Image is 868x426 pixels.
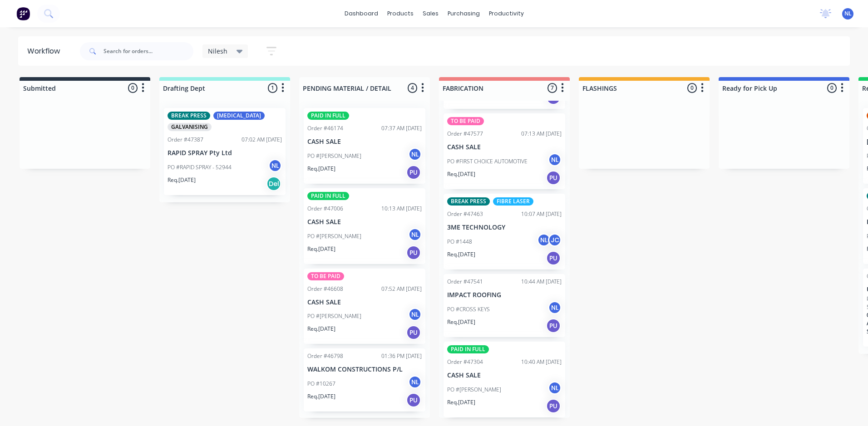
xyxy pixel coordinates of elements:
p: CASH SALE [307,138,422,146]
p: CASH SALE [447,143,562,151]
div: Order #4754110:44 AM [DATE]IMPACT ROOFINGPO #CROSS KEYSNLReq.[DATE]PU [444,274,565,337]
div: BREAK PRESS [447,197,490,206]
p: Req. [DATE] [307,165,335,173]
p: CASH SALE [307,218,422,226]
div: PU [406,325,421,340]
div: Order #47006 [307,205,343,213]
div: FIBRE LASER [493,197,533,206]
p: PO #[PERSON_NAME] [307,152,361,160]
div: PU [546,399,561,413]
span: NL [844,10,852,18]
div: 10:40 AM [DATE] [521,358,562,366]
div: BREAK PRESSFIBRE LASEROrder #4746310:07 AM [DATE]3ME TECHNOLOGYPO #1448NLJCReq.[DATE]PU [444,194,565,269]
div: PAID IN FULL [307,192,349,200]
p: PO #[PERSON_NAME] [307,232,361,240]
div: Del [266,176,281,191]
p: 3ME TECHNOLOGY [447,224,562,231]
div: Order #47541 [447,278,483,286]
div: BREAK PRESS [168,112,210,120]
div: 07:52 AM [DATE] [381,285,422,293]
div: TO BE PAIDOrder #4757707:13 AM [DATE]CASH SALEPO #FIRST CHOICE AUTOMOTIVENLReq.[DATE]PU [444,113,565,189]
div: BREAK PRESS[MEDICAL_DATA]GALVANISINGOrder #4738707:02 AM [DATE]RAPID SPRAY Pty LtdPO #RAPID SPRAY... [164,108,286,195]
div: TO BE PAIDOrder #4660807:52 AM [DATE]CASH SALEPO #[PERSON_NAME]NLReq.[DATE]PU [304,269,425,344]
div: PAID IN FULLOrder #4700610:13 AM [DATE]CASH SALEPO #[PERSON_NAME]NLReq.[DATE]PU [304,188,425,264]
input: Search for orders... [104,42,193,60]
p: PO #1448 [447,238,472,246]
p: PO #RAPID SPRAY - 52944 [168,163,232,171]
div: TO BE PAID [447,117,484,125]
div: 07:02 AM [DATE] [242,136,282,144]
div: PU [406,245,421,260]
div: NL [408,375,422,389]
img: Factory [16,7,30,20]
p: RAPID SPRAY Pty Ltd [168,149,282,157]
p: CASH SALE [447,372,562,379]
div: GALVANISING [168,123,212,131]
div: TO BE PAID [307,272,344,280]
p: Req. [DATE] [447,398,475,406]
div: PU [406,165,421,180]
div: Order #47577 [447,130,483,138]
div: NL [548,301,562,314]
div: sales [418,7,443,20]
div: 01:36 PM [DATE] [381,352,422,360]
p: PO #FIRST CHOICE AUTOMOTIVE [447,157,528,166]
p: Req. [DATE] [307,245,335,253]
div: NL [408,147,422,161]
div: PAID IN FULLOrder #4730410:40 AM [DATE]CASH SALEPO #[PERSON_NAME]NLReq.[DATE]PU [444,342,565,417]
div: 07:13 AM [DATE] [521,130,562,138]
div: 07:37 AM [DATE] [381,124,422,132]
div: 10:07 AM [DATE] [521,210,562,218]
div: NL [537,233,551,247]
p: Req. [DATE] [447,170,475,178]
p: PO #[PERSON_NAME] [307,312,361,320]
div: NL [548,153,562,166]
div: PU [406,393,421,407]
p: WALKOM CONSTRUCTIONS P/L [307,366,422,373]
div: PU [546,251,561,265]
p: PO #[PERSON_NAME] [447,386,501,394]
div: Order #4679801:36 PM [DATE]WALKOM CONSTRUCTIONS P/LPO #10267NLReq.[DATE]PU [304,348,425,411]
div: PU [546,171,561,185]
span: Nilesh [208,46,227,56]
div: PAID IN FULL [307,112,349,120]
div: Workflow [27,46,64,57]
div: Order #46608 [307,285,343,293]
div: PAID IN FULL [447,345,489,353]
div: Order #47304 [447,358,483,366]
div: productivity [484,7,528,20]
div: JC [548,233,562,247]
div: NL [548,381,562,395]
div: 10:13 AM [DATE] [381,205,422,213]
div: [MEDICAL_DATA] [213,112,265,120]
div: NL [408,308,422,321]
div: purchasing [443,7,484,20]
div: PU [546,318,561,333]
div: products [383,7,418,20]
p: PO #CROSS KEYS [447,305,490,313]
div: NL [408,228,422,241]
p: CASH SALE [307,299,422,306]
div: 10:44 AM [DATE] [521,278,562,286]
a: dashboard [340,7,383,20]
div: Order #47463 [447,210,483,218]
p: Req. [DATE] [447,318,475,326]
p: PO #10267 [307,380,335,388]
p: Req. [DATE] [307,392,335,401]
div: PAID IN FULLOrder #4617407:37 AM [DATE]CASH SALEPO #[PERSON_NAME]NLReq.[DATE]PU [304,108,425,184]
div: Order #46174 [307,124,343,132]
p: Req. [DATE] [447,250,475,259]
div: NL [268,159,282,172]
p: IMPACT ROOFING [447,291,562,299]
p: Req. [DATE] [307,325,335,333]
div: Order #47387 [168,136,203,144]
p: Req. [DATE] [168,176,196,184]
div: Order #46798 [307,352,343,360]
